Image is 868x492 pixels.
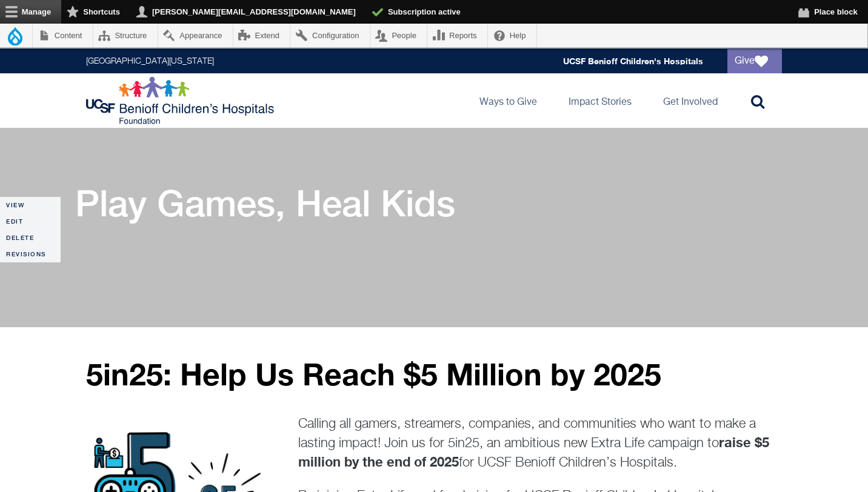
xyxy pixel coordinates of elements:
a: Content [33,24,93,47]
p: 5in25: Help Us Reach $5 Million by 2025 [86,357,782,391]
a: [GEOGRAPHIC_DATA][US_STATE] [86,57,214,65]
a: Extend [233,24,290,47]
a: Give [727,49,782,73]
a: Appearance [158,24,233,47]
a: Configuration [290,24,369,47]
a: Help [488,24,536,47]
img: Logo for UCSF Benioff Children's Hospitals Foundation [86,76,277,125]
h1: Play Games, Heal Kids [75,182,455,224]
a: UCSF Benioff Children's Hospitals [563,56,703,66]
p: Calling all gamers, streamers, companies, and communities who want to make a lasting impact! Join... [298,415,782,472]
a: People [370,24,427,47]
a: Get Involved [653,73,727,128]
a: Ways to Give [470,73,547,128]
a: Reports [427,24,487,47]
a: Structure [93,24,158,47]
a: Impact Stories [559,73,641,128]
